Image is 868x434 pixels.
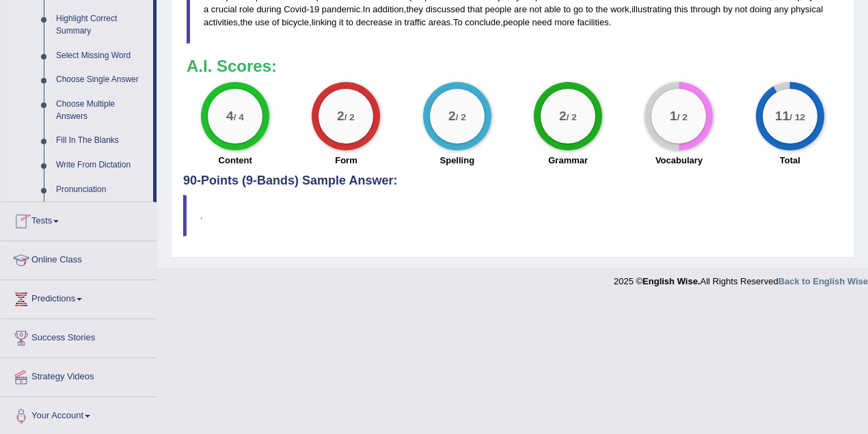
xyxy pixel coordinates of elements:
[50,7,153,43] a: Highlight Correct Summary
[614,268,868,288] div: 2025 © All Rights Reserved
[577,17,608,27] span: facilities
[467,4,483,14] span: that
[775,109,789,124] big: 11
[338,109,345,124] big: 2
[559,109,567,124] big: 2
[789,112,805,122] small: / 12
[339,17,344,27] span: it
[750,4,772,14] span: doing
[406,4,423,14] span: they
[532,17,552,27] span: need
[530,4,542,14] span: not
[284,4,306,14] span: Covid
[310,4,319,14] span: 19
[219,154,252,167] label: Content
[344,112,355,122] small: / 2
[453,17,463,27] span: To
[272,17,280,27] span: of
[1,358,157,392] a: Strategy Videos
[774,4,788,14] span: any
[465,17,500,27] span: conclude
[723,4,733,14] span: by
[226,109,234,124] big: 4
[595,4,608,14] span: the
[204,4,208,14] span: a
[735,4,747,14] span: not
[610,4,629,14] span: work
[211,4,237,14] span: crucial
[1,202,157,236] a: Tests
[50,178,153,202] a: Pronunciation
[780,154,800,167] label: Total
[642,276,700,286] strong: English Wise.
[50,92,153,128] a: Choose Multiple Answers
[440,154,475,167] label: Spelling
[554,17,575,27] span: more
[346,17,353,27] span: to
[363,4,370,14] span: In
[204,17,238,27] span: activities
[50,128,153,153] a: Fill In The Blanks
[50,44,153,68] a: Select Missing Word
[356,17,392,27] span: decrease
[312,17,337,27] span: linking
[563,4,571,14] span: to
[677,112,688,122] small: / 2
[1,397,157,431] a: Your Account
[791,4,823,14] span: physical
[183,195,842,236] blockquote: .
[485,4,511,14] span: people
[372,4,404,14] span: addition
[50,153,153,178] a: Write From Dictation
[1,241,157,275] a: Online Class
[1,319,157,353] a: Success Stories
[655,154,703,167] label: Vocabulary
[544,4,561,14] span: able
[586,4,593,14] span: to
[282,17,309,27] span: bicycle
[674,4,688,14] span: this
[256,4,281,14] span: during
[573,4,583,14] span: go
[395,17,402,27] span: in
[448,109,456,124] big: 2
[632,4,672,14] span: illustrating
[778,276,868,286] a: Back to English Wise
[690,4,720,14] span: through
[567,112,577,122] small: / 2
[429,17,451,27] span: areas
[670,109,678,124] big: 1
[234,112,244,122] small: / 4
[405,17,426,27] span: traffic
[187,57,277,75] b: A.I. Scores:
[1,280,157,314] a: Predictions
[426,4,465,14] span: discussed
[255,17,269,27] span: use
[456,112,466,122] small: / 2
[514,4,527,14] span: are
[239,4,254,14] span: role
[548,154,588,167] label: Grammar
[240,17,252,27] span: the
[322,4,360,14] span: pandemic
[335,154,357,167] label: Form
[50,68,153,92] a: Choose Single Answer
[503,17,530,27] span: people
